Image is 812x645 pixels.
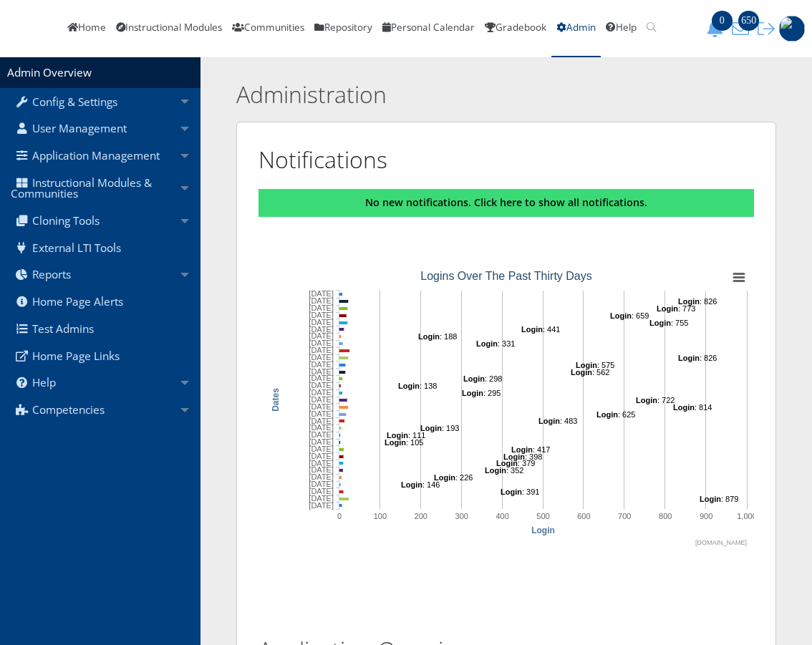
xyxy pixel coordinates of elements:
tspan: Login [462,389,483,397]
tspan: [DATE] [309,318,334,326]
tspan: [DATE] [309,296,334,305]
tspan: Login [485,466,506,475]
tspan: : 391 [522,488,539,496]
tspan: [DATE] [309,325,334,334]
tspan: : 188 [440,332,457,341]
a: 650 [728,20,753,35]
tspan: Login [673,403,695,412]
tspan: Login [387,431,408,440]
tspan: : 483 [560,417,577,425]
tspan: [DATE] [309,374,334,382]
tspan: : 441 [543,325,560,334]
button: 650 [728,20,753,37]
tspan: [DATE] [309,445,334,453]
tspan: : 417 [533,445,550,454]
tspan: : 625 [618,410,635,419]
tspan: : 146 [422,480,440,489]
tspan: Login [538,417,560,425]
tspan: 1,000 [737,512,757,520]
tspan: [DATE] [309,430,334,439]
tspan: Login [576,361,597,369]
tspan: : 826 [700,354,717,362]
tspan: : 379 [518,459,535,467]
tspan: Login [398,382,420,390]
tspan: [DATE] [309,417,334,425]
tspan: [DATE] [309,452,334,460]
tspan: [DATE] [309,480,334,488]
tspan: [DATE] [309,381,334,389]
tspan: : 331 [498,339,515,348]
tspan: : 722 [657,396,675,404]
tspan: : 773 [678,304,695,313]
tspan: : 295 [483,389,501,397]
tspan: [DATE] [309,304,334,312]
tspan: [DATE] [309,360,334,369]
tspan: [DATE] [309,331,334,340]
tspan: [DATE] [309,289,334,298]
tspan: Login [700,495,721,503]
tspan: 0 [337,512,342,520]
tspan: Dates [271,388,281,412]
tspan: [DATE] [309,395,334,404]
tspan: [DATE] [309,346,334,354]
tspan: : 826 [700,297,717,306]
tspan: Login [636,396,657,404]
tspan: Login [501,488,522,496]
tspan: [DATE] [309,409,334,418]
img: 1943_125_125.jpg [779,16,805,42]
tspan: 400 [496,512,508,520]
g: Chart context menu [730,270,748,286]
tspan: Logins Over The Past Thirty Days [420,270,592,282]
tspan: Login [521,325,543,334]
tspan: : 193 [442,424,459,432]
h2: Notifications [258,144,581,176]
tspan: [DATE] [309,465,334,474]
tspan: Login [476,339,498,348]
tspan: [DATE] [309,353,334,362]
tspan: 200 [415,512,427,520]
a: Admin Overview [7,65,92,80]
tspan: : 575 [597,361,614,369]
tspan: 800 [659,512,672,520]
tspan: : 814 [695,403,712,412]
span: 650 [738,11,759,31]
tspan: : 111 [408,431,425,440]
tspan: [DATE] [309,437,334,446]
span: 0 [712,11,733,31]
tspan: Login [401,480,422,489]
tspan: [DATE] [309,423,334,432]
a: No new notifications. Click here to show all notifications. [258,189,754,217]
tspan: Login [531,525,555,535]
tspan: [DATE] [309,487,334,495]
tspan: [DATE] [309,388,334,397]
tspan: Login [571,368,592,377]
tspan: [DATE] [309,311,334,319]
tspan: Login [511,445,533,454]
tspan: Login [463,374,485,383]
tspan: [DATE] [309,494,334,503]
tspan: : 879 [721,495,738,503]
tspan: [DOMAIN_NAME] [695,539,747,546]
tspan: 100 [374,512,387,520]
tspan: Login [434,473,455,482]
tspan: [DATE] [309,402,334,411]
tspan: 600 [577,512,590,520]
tspan: Login [610,311,632,320]
tspan: : 659 [632,311,649,320]
tspan: : 755 [671,319,688,327]
h2: Administration [236,79,668,111]
tspan: [DATE] [309,367,334,376]
button: 0 [702,20,728,37]
tspan: [DATE] [309,472,334,481]
tspan: Login [678,354,700,362]
tspan: 700 [618,512,631,520]
tspan: : 138 [420,382,437,390]
tspan: Login [678,297,700,306]
tspan: Login [420,424,442,432]
tspan: : 105 [406,438,423,447]
tspan: : 398 [525,452,542,461]
tspan: : 298 [485,374,502,383]
tspan: : 352 [506,466,523,475]
tspan: [DATE] [309,501,334,510]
